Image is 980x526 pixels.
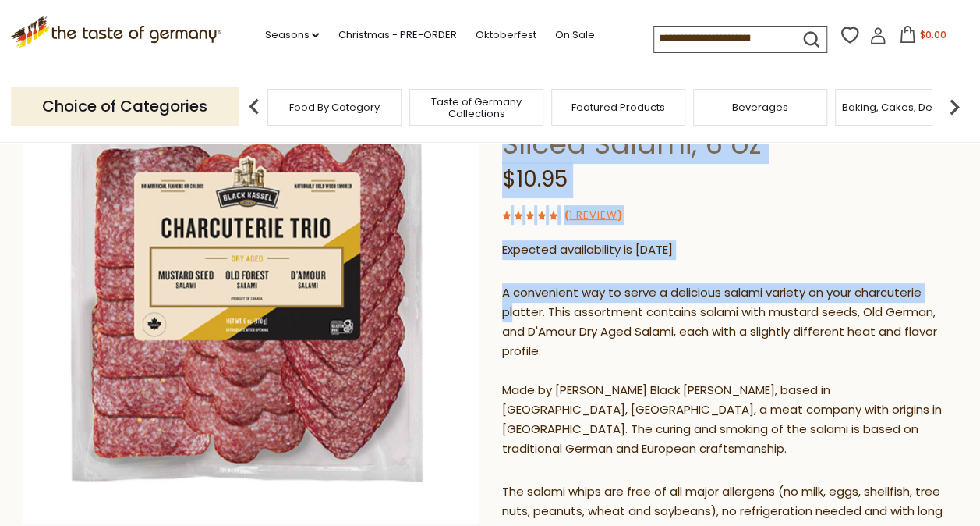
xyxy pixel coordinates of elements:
img: previous arrow [239,91,270,123]
a: Seasons [264,27,319,44]
a: 1 Review [568,208,617,224]
span: $0.00 [919,28,946,41]
a: Beverages [732,101,788,113]
a: Baking, Cakes, Desserts [842,101,963,113]
img: next arrow [939,91,970,123]
span: ( ) [564,208,621,222]
a: On Sale [554,27,594,44]
p: Choice of Categories [11,87,239,126]
span: $10.95 [502,164,568,194]
p: A convenient way to serve a delicious salami variety on your charcuterie platter. This assortment... [502,283,958,459]
a: Christmas - PRE-ORDER [338,27,456,44]
a: Oktoberfest [475,27,536,44]
p: Expected availability is [DATE] [502,240,958,260]
a: Taste of Germany Collections [414,96,539,119]
h1: Black Kassel "Charcuterie Trio" Sliced Salami, 6 oz [502,91,958,162]
img: Black Kassel Charcuterie Trio [23,68,479,524]
a: Featured Products [571,101,665,113]
button: $0.00 [890,26,956,49]
a: Food By Category [289,101,380,113]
